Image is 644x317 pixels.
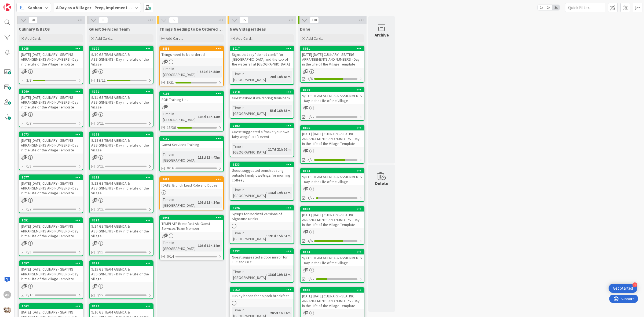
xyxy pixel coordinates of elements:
[196,199,222,205] div: 105d 18h 14m
[300,87,364,121] a: 81899/9 GS TEAM AGENDA & ASSIGNMENTS - Day in the Life of the Village0/22
[19,46,83,51] div: 8065
[236,36,253,41] span: Add Card...
[301,173,364,185] div: 9/8 GS TEAM AGENDA & ASSIGNMENTS - Day in the Life of the Village
[196,199,196,205] span: :
[19,26,50,32] span: Culinary & BEOs
[25,36,42,41] span: Add Card...
[19,175,83,196] div: 8077[DATE] [DATE] CULINARY - SEATING ARRANGEMENTS AND NUMBERS - Day in the Life of the Village Te...
[266,233,267,239] span: :
[160,46,223,51] div: 2858
[230,254,294,265] div: Guest suggested a door mirror for FFC and OFC
[24,69,27,73] span: 37
[97,206,104,212] span: 0/22
[92,133,153,136] div: 8192
[94,198,97,202] span: 19
[160,141,223,148] div: Guest Services Training
[162,47,223,50] div: 2858
[164,234,168,237] span: 37
[300,26,310,32] span: Done
[92,261,153,265] div: 8195
[99,17,108,23] span: 8
[230,249,294,254] div: 6832
[233,249,294,253] div: 6832
[230,167,294,184] div: Guest suggested bench seating outside family dwellings for morning coffee\
[19,261,83,266] div: 8057
[162,137,223,141] div: 7152
[97,78,105,83] span: 13/22
[22,304,83,308] div: 8062
[19,218,83,223] div: 8051
[301,212,364,228] div: [DATE] [DATE] CULINARY - SEATING ARRANGEMENTS AND NUMBERS - Day in the Life of the Village Template
[164,105,168,108] span: 1
[230,205,294,244] a: 6226Syrups for Mocktail Versions of Signature DrinksTime in [GEOGRAPHIC_DATA]:191d 15h 51m
[90,218,153,239] div: 81949/14 GS TEAM AGENDA & ASSIGNMENTS - Day in the Life of the Village
[160,51,223,58] div: Things need to be ordered
[89,89,153,127] a: 81919/11 GS TEAM AGENDA & ASSIGNMENTS - Day in the Life of the Village0/22
[19,89,83,111] div: 8069[DATE] [DATE] CULINARY - SEATING ARRANGEMENTS AND NUMBERS - Day in the Life of the Village Te...
[26,121,31,126] span: 0/7
[230,287,294,292] div: 6052
[300,206,364,245] a: 8050[DATE] [DATE] CULINARY - SEATING ARRANGEMENTS AND NUMBERS - Day in the Life of the Village Te...
[22,133,83,136] div: 8073
[230,206,294,210] div: 6226
[301,46,364,51] div: 8061
[162,196,196,208] div: Time in [GEOGRAPHIC_DATA]
[230,26,266,32] span: New Villager Ideas
[56,5,152,10] b: A Day as a Villager - Prep, Implement and Execute
[167,165,174,171] span: 0/16
[269,108,292,114] div: 53d 16h 55m
[232,71,268,83] div: Time in [GEOGRAPHIC_DATA]
[266,272,267,278] span: :
[300,46,364,83] a: 8061[DATE] [DATE] CULINARY - SEATING ARRANGEMENTS AND NUMBERS - Day in the Life of the Village Te...
[305,149,308,152] span: 39
[303,47,364,50] div: 8061
[167,125,176,130] span: 13/36
[160,91,223,103] div: 7103FOH Training List
[94,69,97,73] span: 20
[233,124,294,128] div: 7102
[301,88,364,104] div: 81899/9 GS TEAM AGENDA & ASSIGNMENTS - Day in the Life of the Village
[301,46,364,68] div: 8061[DATE] [DATE] CULINARY - SEATING ARRANGEMENTS AND NUMBERS - Day in the Life of the Village Te...
[19,217,83,256] a: 8051[DATE] [DATE] CULINARY - SEATING ARRANGEMENTS AND NUMBERS - Day in the Life of the Village Te...
[230,210,294,222] div: Syrups for Mocktail Versions of Signature Drinks
[196,154,222,160] div: 111d 13h 43m
[162,216,223,220] div: 6945
[301,250,364,254] div: 8174
[162,66,197,78] div: Time in [GEOGRAPHIC_DATA]
[94,284,97,287] span: 19
[19,175,83,180] div: 8077
[230,46,294,51] div: 8017
[233,47,294,50] div: 8017
[268,108,269,114] span: :
[159,176,224,210] a: 2689[DATE] Brunch Lead Role and DutiesTime in [GEOGRAPHIC_DATA]:105d 18h 14m
[94,112,97,116] span: 19
[90,218,153,223] div: 8194
[305,230,308,233] span: 40
[301,288,364,309] div: 8076[DATE] [DATE] CULINARY - SEATING ARRANGEMENTS AND NUMBERS - Day in the Life of the Village Te...
[22,261,83,265] div: 8057
[90,137,153,154] div: 9/12 GS TEAM AGENDA & ASSIGNMENTS - Day in the Life of the Village
[230,51,294,68] div: Signs that say "do not climb" for [GEOGRAPHIC_DATA] and the top of the waterfall at [GEOGRAPHIC_D...
[167,80,174,85] span: 8/21
[230,128,294,140] div: Guest suggested a "make your own fairy wings" craft event
[24,198,27,202] span: 37
[552,5,559,10] span: 3x
[92,218,153,222] div: 8194
[305,268,308,271] span: 19
[267,146,292,152] div: 117d 21h 52m
[230,292,294,299] div: Turkey bacon for no pork breakfast
[90,266,153,282] div: 9/15 GS TEAM AGENDA & ASSIGNMENTS - Day in the Life of the Village
[565,3,605,12] input: Quick Filter...
[230,162,294,201] a: 6833Guest suggested bench seating outside family dwellings for morning coffee\Time in [GEOGRAPHIC...
[27,4,42,11] span: Kanban
[19,89,83,127] a: 8069[DATE] [DATE] CULINARY - SEATING ARRANGEMENTS AND NUMBERS - Day in the Life of the Village Te...
[196,114,222,120] div: 105d 18h 14m
[167,254,174,259] span: 0/14
[233,90,294,94] div: 7718
[92,47,153,50] div: 8190
[19,89,83,94] div: 8069
[301,126,364,130] div: 8056
[3,3,11,11] img: Visit kanbanzone.com
[303,250,364,254] div: 8174
[196,243,222,249] div: 105d 18h 14m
